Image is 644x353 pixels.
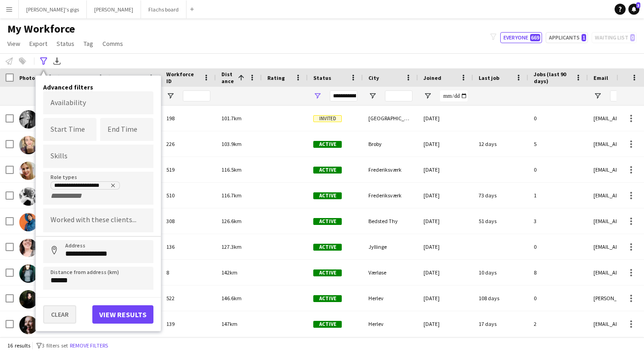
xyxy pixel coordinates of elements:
[363,131,418,157] div: Broby
[161,131,216,157] div: 226
[141,0,186,18] button: Flachs board
[102,39,123,48] span: Comms
[363,106,418,131] div: [GEOGRAPHIC_DATA]
[363,286,418,311] div: Herlev
[313,192,342,199] span: Active
[56,39,74,48] span: Status
[19,74,35,81] span: Photo
[92,305,153,324] button: View results
[166,92,175,100] button: Open Filter Menu
[368,74,379,81] span: City
[19,0,87,18] button: [PERSON_NAME]'s gigs
[19,316,38,334] img: Nanna Schou Dreier
[29,39,47,48] span: Export
[363,208,418,234] div: Bedsted Thy
[473,286,528,311] div: 108 days
[528,157,588,182] div: 0
[51,192,90,200] input: + Role type
[528,183,588,208] div: 1
[418,106,473,131] div: [DATE]
[51,216,146,224] input: Type to search clients...
[500,32,542,43] button: Everyone669
[440,90,468,101] input: Joined Filter Input
[7,22,75,36] span: My Workforce
[418,208,473,234] div: [DATE]
[53,38,78,50] a: Status
[363,183,418,208] div: Frederiksværk
[313,218,342,225] span: Active
[363,311,418,336] div: Herlev
[385,90,412,101] input: City Filter Input
[43,305,76,324] button: Clear
[546,32,588,43] button: Applicants1
[424,92,432,100] button: Open Filter Menu
[221,192,242,199] span: 116.7km
[313,269,342,276] span: Active
[528,286,588,311] div: 0
[221,218,242,224] span: 126.6km
[313,74,331,81] span: Status
[221,295,242,302] span: 146.6km
[418,131,473,157] div: [DATE]
[313,295,342,302] span: Active
[65,74,93,81] span: First Name
[479,74,499,81] span: Last job
[313,115,342,122] span: Invited
[313,167,342,174] span: Active
[87,0,141,18] button: [PERSON_NAME]
[161,260,216,285] div: 8
[473,208,528,234] div: 51 days
[166,71,199,84] span: Workforce ID
[161,286,216,311] div: 522
[68,341,110,351] button: Remove filters
[19,136,38,154] img: Joanna Wojtkiewicz
[19,187,38,206] img: Henna Emilia Rissanen
[363,234,418,259] div: Jyllinge
[593,92,602,100] button: Open Filter Menu
[628,4,639,15] a: 3
[221,243,242,250] span: 127.3km
[473,131,528,157] div: 12 days
[221,320,237,327] span: 147km
[221,269,237,276] span: 142km
[161,106,216,131] div: 198
[418,183,473,208] div: [DATE]
[51,152,146,160] input: Type to search skills...
[84,39,93,48] span: Tag
[473,183,528,208] div: 73 days
[473,260,528,285] div: 10 days
[418,286,473,311] div: [DATE]
[161,208,216,234] div: 308
[42,342,68,349] span: 3 filters set
[221,140,242,147] span: 103.9km
[221,166,242,173] span: 116.5km
[19,162,38,180] img: Henna Rissanen
[418,157,473,182] div: [DATE]
[161,157,216,182] div: 519
[313,141,342,148] span: Active
[7,39,20,48] span: View
[424,74,441,81] span: Joined
[636,2,640,8] span: 3
[473,311,528,336] div: 17 days
[99,38,127,50] a: Comms
[418,234,473,259] div: [DATE]
[183,90,210,101] input: Workforce ID Filter Input
[4,38,24,50] a: View
[161,234,216,259] div: 136
[368,92,377,100] button: Open Filter Menu
[267,74,285,81] span: Rating
[528,260,588,285] div: 8
[363,260,418,285] div: Værløse
[161,183,216,208] div: 510
[221,71,234,84] span: Distance
[51,56,62,67] app-action-btn: Export XLSX
[19,213,38,231] img: Ellen Bathum
[418,311,473,336] div: [DATE]
[313,244,342,251] span: Active
[528,131,588,157] div: 5
[313,92,322,100] button: Open Filter Menu
[161,311,216,336] div: 139
[593,74,608,81] span: Email
[528,208,588,234] div: 3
